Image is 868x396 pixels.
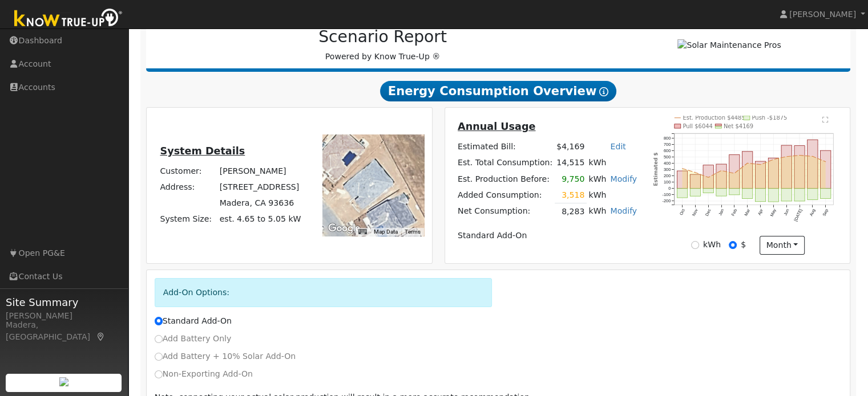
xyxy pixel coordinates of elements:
[664,161,671,166] text: 400
[158,179,217,195] td: Address:
[809,208,817,217] text: Aug
[664,154,671,160] text: 500
[155,350,296,362] label: Add Battery + 10% Solar Add-On
[799,154,801,156] circle: onclick=""
[155,333,232,345] label: Add Battery Only
[793,208,804,222] text: [DATE]
[455,155,554,171] td: Est. Total Consumption:
[708,177,709,178] circle: onclick=""
[746,162,748,164] circle: onclick=""
[683,123,713,129] text: Pull $6044
[555,203,587,220] td: 8,283
[155,315,232,327] label: Standard Add-On
[717,208,725,217] text: Jan
[587,171,608,187] td: kWh
[325,221,363,236] a: Open this area in Google Maps (opens a new window)
[773,158,774,160] circle: onclick=""
[808,140,818,189] rect: onclick=""
[155,335,163,343] input: Add Battery Only
[160,145,245,157] u: System Details
[610,174,637,183] a: Modify
[380,81,616,101] span: Energy Consumption Overview
[155,353,163,361] input: Add Battery + 10% Solar Add-On
[760,236,805,255] button: month
[716,164,726,189] rect: onclick=""
[741,239,746,251] label: $
[9,6,128,32] img: Know True-Up
[458,121,535,132] u: Annual Usage
[455,171,554,187] td: Est. Production Before:
[455,139,554,155] td: Estimated Bill:
[96,332,106,341] a: Map
[757,208,764,217] text: Apr
[730,208,738,217] text: Feb
[374,228,398,236] button: Map Data
[664,179,671,185] text: 100
[158,27,608,47] h2: Scenario Report
[703,165,713,189] rect: onclick=""
[768,189,778,202] rect: onclick=""
[677,189,687,198] rect: onclick=""
[695,172,696,173] circle: onclick=""
[677,39,781,51] img: Solar Maintenance Pros
[742,152,753,189] rect: onclick=""
[664,167,671,172] text: 300
[217,195,303,211] td: Madera, CA 93636
[729,189,740,195] rect: onclick=""
[6,310,122,322] div: [PERSON_NAME]
[663,192,671,197] text: -100
[756,161,766,189] rect: onclick=""
[6,295,122,310] span: Site Summary
[721,170,722,172] circle: onclick=""
[704,208,712,217] text: Dec
[683,115,745,121] text: Est. Production $4485
[821,150,831,189] rect: onclick=""
[664,148,671,153] text: 600
[786,156,788,157] circle: onclick=""
[664,136,671,141] text: 800
[729,241,737,249] input: $
[610,142,625,151] a: Edit
[729,154,740,188] rect: onclick=""
[555,187,587,203] td: 3,518
[325,221,363,236] img: Google
[822,116,829,123] text: 
[668,186,671,191] text: 0
[679,208,686,216] text: Oct
[744,208,752,217] text: Mar
[587,155,639,171] td: kWh
[756,189,766,202] rect: onclick=""
[781,189,792,201] rect: onclick=""
[664,173,671,178] text: 200
[653,152,659,186] text: Estimated $
[455,187,554,203] td: Added Consumption:
[455,228,639,244] td: Standard Add-On
[825,161,826,162] circle: onclick=""
[664,142,671,147] text: 700
[808,189,818,200] rect: onclick=""
[752,115,788,121] text: Push -$1875
[812,156,814,157] circle: onclick=""
[155,368,253,380] label: Non-Exporting Add-On
[358,228,366,236] button: Keyboard shortcuts
[783,208,790,217] text: Jun
[155,278,492,307] div: Add-On Options:
[769,208,777,218] text: May
[724,123,753,129] text: Net $4169
[821,189,831,199] rect: onclick=""
[220,214,301,223] span: est. 4.65 to 5.05 kW
[59,377,68,386] img: retrieve
[768,158,778,189] rect: onclick=""
[610,206,637,215] a: Modify
[690,174,700,189] rect: onclick=""
[677,171,687,189] rect: onclick=""
[6,319,122,343] div: Madera, [GEOGRAPHIC_DATA]
[217,211,303,227] td: System Size
[599,87,608,96] i: Show Help
[217,164,303,179] td: [PERSON_NAME]
[742,189,753,199] rect: onclick=""
[663,198,671,203] text: -200
[716,189,726,196] rect: onclick=""
[703,189,713,193] rect: onclick=""
[217,179,303,195] td: [STREET_ADDRESS]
